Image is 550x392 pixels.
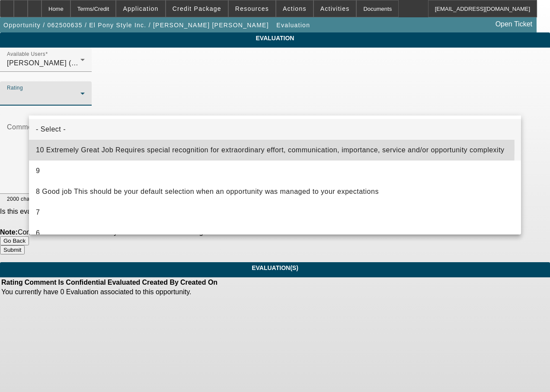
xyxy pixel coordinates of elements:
span: 8 Good job This should be your default selection when an opportunity was managed to your expectat... [36,186,379,197]
span: 9 [36,166,40,176]
span: 6 [36,228,40,238]
span: 10 Extremely Great Job Requires special recognition for extraordinary effort, communication, impo... [36,145,505,155]
span: - Select - [36,124,66,135]
span: 7 [36,207,40,218]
